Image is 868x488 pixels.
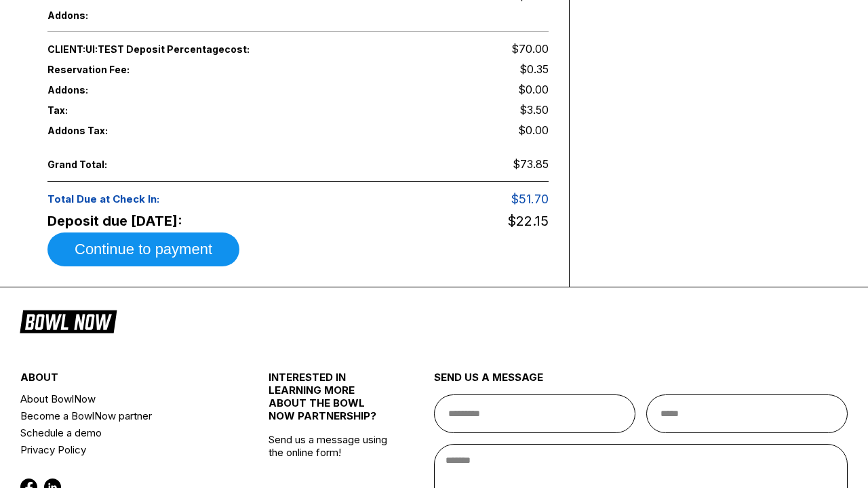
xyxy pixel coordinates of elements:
span: $51.70 [511,192,549,206]
span: Reservation Fee: [47,64,298,75]
div: send us a message [434,371,848,394]
div: INTERESTED IN LEARNING MORE ABOUT THE BOWL NOW PARTNERSHIP? [269,371,393,433]
span: Addons: [47,9,148,21]
span: $73.85 [513,157,549,171]
a: Schedule a demo [20,424,227,441]
span: Addons Tax: [47,125,148,136]
span: $0.00 [518,123,549,137]
button: Continue to payment [47,232,239,266]
span: $0.35 [519,62,549,76]
span: $0.00 [518,83,549,96]
span: CLIENT:UI:TEST Deposit Percentage cost: [47,43,298,55]
div: about [20,371,227,390]
a: Become a BowlNow partner [20,407,227,424]
span: Addons: [47,84,148,96]
span: Deposit due [DATE]: [47,213,298,229]
span: $22.15 [507,213,549,229]
span: $3.50 [519,103,549,117]
a: Privacy Policy [20,441,227,458]
span: Total Due at Check In: [47,192,398,205]
span: $70.00 [511,42,549,56]
span: Grand Total: [47,159,148,170]
a: About BowlNow [20,390,227,407]
span: Tax: [47,104,148,116]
